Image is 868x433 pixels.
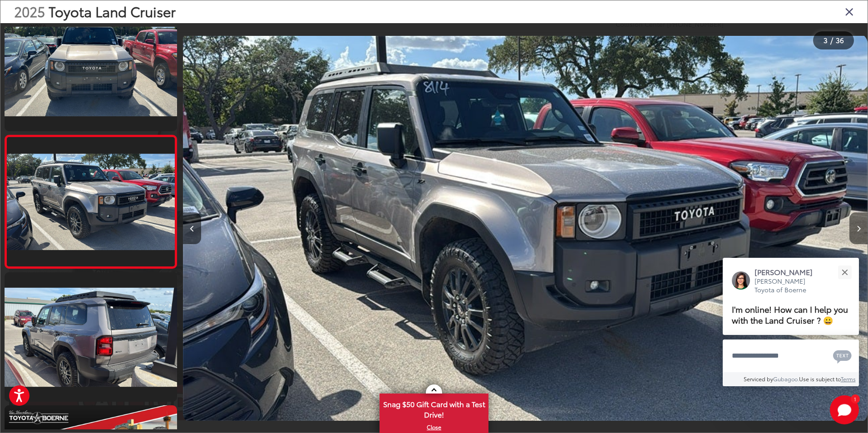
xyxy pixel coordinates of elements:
[14,1,45,21] span: 2025
[744,375,773,383] span: Serviced by
[380,394,488,422] span: Snag $50 Gift Card with a Test Drive!
[849,212,868,244] button: Next image
[183,212,201,244] button: Previous image
[755,267,822,277] p: [PERSON_NAME]
[3,287,179,386] img: 2025 Toyota Land Cruiser 1958
[183,34,868,423] img: 2025 Toyota Land Cruiser 1958
[49,1,176,21] span: Toyota Land Cruiser
[799,375,841,383] span: Use is subject to
[773,375,799,383] a: Gubagoo.
[183,34,868,423] div: 2025 Toyota Land Cruiser 1958 2
[854,397,856,401] span: 1
[835,262,854,282] button: Close
[824,35,828,45] span: 3
[723,258,859,386] div: Close[PERSON_NAME][PERSON_NAME] Toyota of BoerneI'm online! How can I help you with the Land Crui...
[3,17,179,116] img: 2025 Toyota Land Cruiser 1958
[732,303,848,326] span: I'm online! How can I help you with the Land Cruiser ? 😀
[836,35,844,45] span: 36
[829,37,834,44] span: /
[830,395,859,424] svg: Start Chat
[830,395,859,424] button: Toggle Chat Window
[841,375,856,383] a: Terms
[845,5,854,17] i: Close gallery
[723,340,859,372] textarea: Type your message
[755,277,822,295] p: [PERSON_NAME] Toyota of Boerne
[5,153,176,250] img: 2025 Toyota Land Cruiser 1958
[833,349,852,364] svg: Text
[830,345,854,366] button: Chat with SMS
